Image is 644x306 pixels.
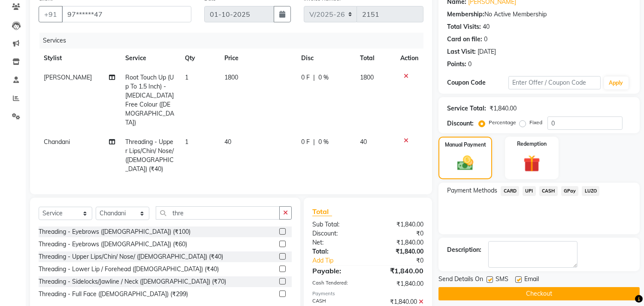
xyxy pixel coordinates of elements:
div: No Active Membership [447,10,631,19]
span: 0 % [318,138,329,147]
th: Qty [180,49,219,68]
th: Disc [296,49,355,68]
div: Threading - Sidelocks/Jawline / Neck ([DEMOGRAPHIC_DATA]) (₹70) [39,277,226,286]
th: Total [355,49,396,68]
div: 0 [468,60,472,69]
th: Service [121,49,180,68]
span: UPI [523,186,536,196]
div: ₹1,840.00 [368,220,430,229]
div: Discount: [306,229,368,238]
button: Apply [604,76,629,89]
input: Search or Scan [156,206,280,220]
span: | [313,73,315,82]
div: Payments [312,290,423,297]
div: ₹1,840.00 [368,247,430,256]
div: 40 [483,22,490,31]
th: Price [219,49,296,68]
div: ₹0 [378,256,430,265]
img: _gift.svg [518,153,545,174]
div: ₹1,840.00 [368,279,430,288]
a: Add Tip [306,256,378,265]
span: Email [524,275,539,285]
div: Sub Total: [306,220,368,229]
div: Description: [447,245,481,254]
span: GPay [561,186,579,196]
span: Chandani [44,138,70,146]
div: ₹0 [368,229,430,238]
img: _cash.svg [452,154,478,172]
span: 40 [224,138,231,146]
div: Total: [306,247,368,256]
div: Points: [447,60,466,69]
div: Threading - Eyebrows ([DEMOGRAPHIC_DATA]) (₹100) [39,227,190,236]
div: 0 [484,35,487,44]
div: Services [39,33,430,49]
span: [PERSON_NAME] [44,73,92,81]
input: Enter Offer / Coupon Code [508,76,600,89]
th: Stylist [39,49,121,68]
div: Threading - Eyebrows ([DEMOGRAPHIC_DATA]) (₹60) [39,240,187,249]
span: Payment Methods [447,186,497,195]
div: Coupon Code [447,78,508,87]
span: 0 F [301,73,310,82]
span: 40 [360,138,367,146]
label: Fixed [529,119,542,126]
div: Net: [306,238,368,247]
label: Redemption [517,140,547,148]
span: Total [312,207,332,216]
span: Root Touch Up (Up To 1.5 Inch) - [MEDICAL_DATA] Free Colour ([DEMOGRAPHIC_DATA]) [126,73,175,126]
div: Payable: [306,266,368,276]
span: SMS [496,275,508,285]
div: ₹1,840.00 [368,266,430,276]
label: Percentage [489,119,516,126]
label: Manual Payment [445,141,486,149]
span: | [313,138,315,147]
div: [DATE] [478,47,496,56]
div: Card on file: [447,35,482,44]
div: Total Visits: [447,22,481,31]
span: 1800 [224,73,238,81]
input: Search by Name/Mobile/Email/Code [62,6,191,22]
div: ₹1,840.00 [490,104,517,113]
div: Last Visit: [447,47,476,56]
th: Action [395,49,423,68]
span: 1800 [360,73,374,81]
div: Discount: [447,119,474,128]
span: Send Details On [438,275,483,285]
span: CASH [539,186,558,196]
span: Threading - Upper Lips/Chin/ Nose/ ([DEMOGRAPHIC_DATA]) (₹40) [126,138,174,173]
div: Membership: [447,10,484,19]
div: Cash Tendered: [306,279,368,288]
span: 0 % [318,73,329,82]
span: LUZO [582,186,599,196]
span: CARD [501,186,519,196]
div: Threading - Lower Lip / Forehead ([DEMOGRAPHIC_DATA]) (₹40) [39,265,219,274]
div: Threading - Full Face ([DEMOGRAPHIC_DATA]) (₹299) [39,290,188,299]
button: +91 [39,6,63,22]
div: Threading - Upper Lips/Chin/ Nose/ ([DEMOGRAPHIC_DATA]) (₹40) [39,252,223,261]
span: 1 [185,138,188,146]
span: 1 [185,73,188,81]
div: ₹1,840.00 [368,238,430,247]
button: Checkout [438,287,640,300]
div: Service Total: [447,104,486,113]
span: 0 F [301,138,310,147]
